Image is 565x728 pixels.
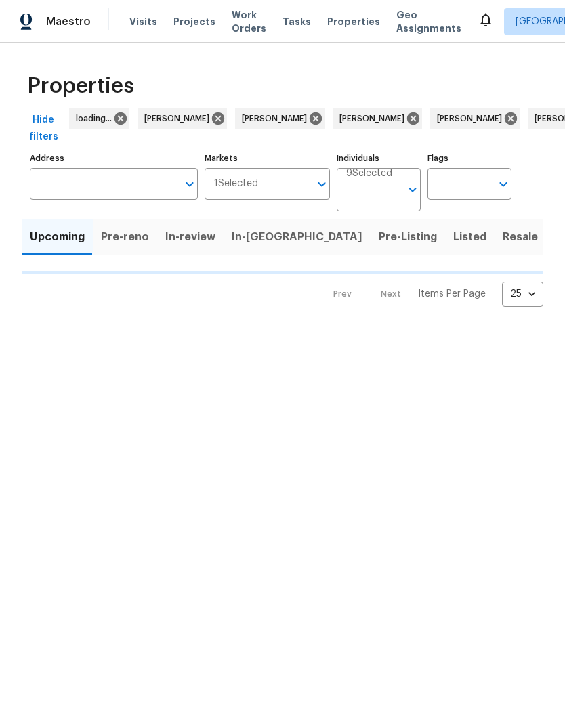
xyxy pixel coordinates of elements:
label: Individuals [337,154,421,163]
span: In-review [165,228,215,247]
div: [PERSON_NAME] [430,108,520,129]
div: [PERSON_NAME] [138,108,227,129]
span: [PERSON_NAME] [144,112,215,125]
button: Open [180,175,199,194]
span: Visits [129,15,157,28]
label: Markets [205,154,331,163]
button: Hide filters [22,108,65,149]
label: Address [30,154,198,163]
span: Pre-reno [101,228,149,247]
button: Open [494,175,513,194]
span: Resale [503,228,538,247]
span: Upcoming [30,228,85,247]
span: loading... [76,112,117,125]
span: Properties [27,79,134,93]
div: 25 [502,276,543,312]
span: Hide filters [27,112,60,145]
nav: Pagination Navigation [320,282,543,307]
div: loading... [69,108,129,129]
span: 9 Selected [346,168,392,179]
span: [PERSON_NAME] [242,112,312,125]
span: Pre-Listing [379,228,437,247]
label: Flags [427,154,511,163]
span: [PERSON_NAME] [437,112,507,125]
span: Projects [173,15,215,28]
span: Geo Assignments [396,8,461,35]
div: [PERSON_NAME] [333,108,422,129]
span: [PERSON_NAME] [339,112,410,125]
span: Listed [453,228,486,247]
div: [PERSON_NAME] [235,108,325,129]
span: 1 Selected [214,178,258,190]
p: Items Per Page [418,287,486,301]
span: Maestro [46,15,91,28]
button: Open [403,180,422,199]
button: Open [312,175,331,194]
span: In-[GEOGRAPHIC_DATA] [232,228,362,247]
span: Tasks [282,17,311,26]
span: Work Orders [232,8,266,35]
span: Properties [327,15,380,28]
